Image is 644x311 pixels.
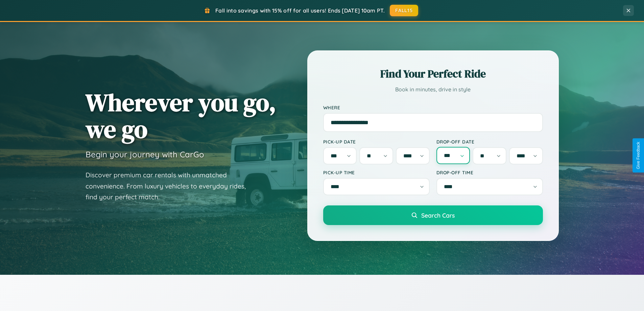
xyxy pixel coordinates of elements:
label: Where [323,105,543,110]
label: Pick-up Date [323,139,430,145]
button: Search Cars [323,205,543,225]
span: Search Cars [421,212,455,219]
span: Fall into savings with 15% off for all users! Ends [DATE] 10am PT. [215,7,385,14]
h2: Find Your Perfect Ride [323,66,543,81]
p: Book in minutes, drive in style [323,85,543,94]
h1: Wherever you go, we go [86,89,276,142]
button: FALL15 [390,5,418,16]
label: Drop-off Date [436,139,543,145]
label: Pick-up Time [323,170,430,175]
div: Give Feedback [636,142,641,169]
label: Drop-off Time [436,170,543,175]
h3: Begin your journey with CarGo [86,149,204,159]
p: Discover premium car rentals with unmatched convenience. From luxury vehicles to everyday rides, ... [86,170,255,203]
